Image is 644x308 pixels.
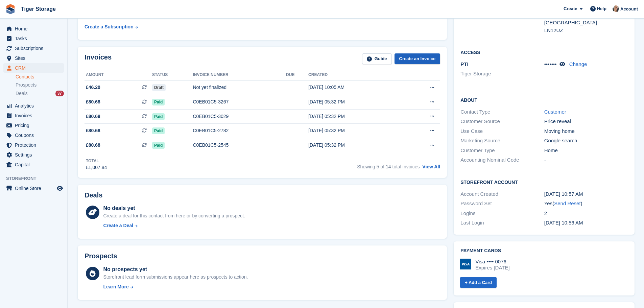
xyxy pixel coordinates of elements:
[308,70,403,80] th: Created
[475,259,509,265] div: Visa •••• 0076
[544,118,628,125] div: Price reveal
[460,156,544,164] div: Accounting Nominal Code
[460,219,544,227] div: Last Login
[460,248,628,254] h2: Payment cards
[460,70,544,78] li: Tiger Storage
[3,184,64,193] a: menu
[6,175,67,182] span: Storefront
[544,156,628,164] div: -
[16,81,64,89] a: Prospects
[3,121,64,130] a: menu
[544,190,628,198] div: [DATE] 10:57 AM
[308,84,403,91] div: [DATE] 10:05 AM
[86,127,100,134] span: £80.68
[460,127,544,135] div: Use Case
[15,150,55,160] span: Settings
[3,24,64,33] a: menu
[5,4,16,14] img: stora-icon-8386f47178a22dfd0bd8f6a31ec36ba5ce8667c1dd55bd0f319d3a0aa187defe.svg
[3,101,64,111] a: menu
[308,98,403,105] div: [DATE] 05:32 PM
[613,5,619,12] img: Becky Martin
[193,98,286,105] div: C0EB01C5-3267
[460,277,497,288] a: + Add a Card
[152,113,165,120] span: Paid
[16,90,64,97] a: Deals 37
[544,27,628,34] div: LN12UZ
[56,184,64,192] a: Preview store
[460,96,628,103] h2: About
[85,70,152,80] th: Amount
[544,200,628,208] div: Yes
[460,137,544,145] div: Marketing Source
[193,84,286,91] div: Not yet finalized
[544,220,583,226] time: 2024-10-16 09:56:53 UTC
[15,34,55,43] span: Tasks
[3,131,64,140] a: menu
[3,160,64,169] a: menu
[460,190,544,198] div: Account Created
[597,5,606,12] span: Help
[422,164,440,169] a: View All
[103,212,245,219] div: Create a deal for this contact from here or by converting a prospect.
[103,274,248,281] div: Storefront lead form submissions appear here as prospects to action.
[544,210,628,217] div: 2
[554,200,580,206] a: Send Reset
[85,191,102,199] h2: Deals
[460,179,628,185] h2: Storefront Account
[15,131,55,140] span: Coupons
[460,61,468,67] span: PTI
[103,283,128,290] div: Learn More
[85,252,117,260] h2: Prospects
[193,142,286,149] div: C0EB01C5-2545
[460,108,544,116] div: Contact Type
[152,142,165,149] span: Paid
[55,91,64,96] div: 37
[18,3,58,15] a: Tiger Storage
[15,121,55,130] span: Pricing
[86,113,100,120] span: £80.68
[15,63,55,73] span: CRM
[460,210,544,217] div: Logins
[395,53,440,65] a: Create an Invoice
[544,109,566,115] a: Customer
[103,265,248,274] div: No prospects yet
[620,6,638,13] span: Account
[460,259,471,269] img: Visa Logo
[85,23,134,30] div: Create a Subscription
[15,111,55,120] span: Invoices
[3,63,64,73] a: menu
[544,19,628,27] div: [GEOGRAPHIC_DATA]
[152,99,165,105] span: Paid
[193,70,286,80] th: Invoice number
[15,140,55,150] span: Protection
[193,113,286,120] div: C0EB01C5-3029
[103,222,245,229] a: Create a Deal
[15,101,55,111] span: Analytics
[460,4,544,34] div: Address
[152,84,166,91] span: Draft
[544,147,628,155] div: Home
[460,200,544,208] div: Password Set
[15,24,55,33] span: Home
[86,84,100,91] span: £46.20
[16,90,28,97] span: Deals
[569,61,587,67] a: Change
[3,111,64,120] a: menu
[86,98,100,105] span: £80.68
[85,21,138,33] a: Create a Subscription
[308,142,403,149] div: [DATE] 05:32 PM
[3,150,64,160] a: menu
[3,140,64,150] a: menu
[16,74,64,80] a: Contacts
[193,127,286,134] div: C0EB01C5-2782
[357,164,420,169] span: Showing 5 of 14 total invoices
[460,147,544,155] div: Customer Type
[86,142,100,149] span: £80.68
[460,49,628,55] h2: Access
[544,137,628,145] div: Google search
[362,53,392,65] a: Guide
[460,118,544,125] div: Customer Source
[3,53,64,63] a: menu
[564,5,577,12] span: Create
[286,70,308,80] th: Due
